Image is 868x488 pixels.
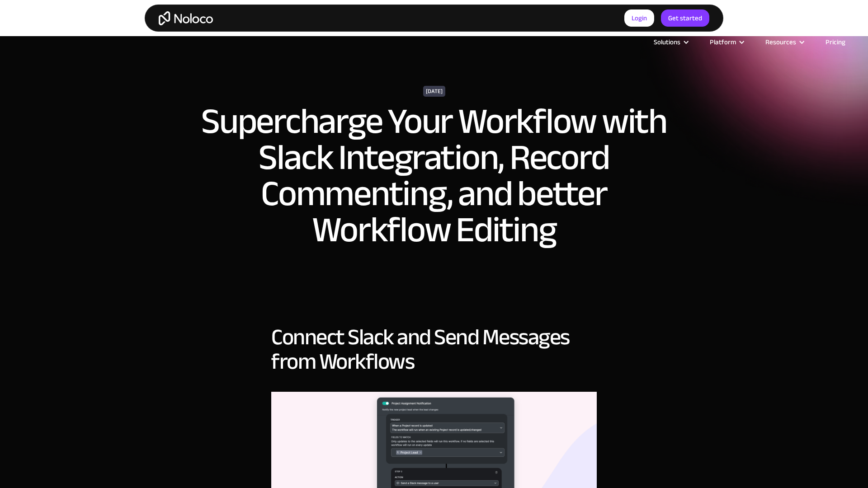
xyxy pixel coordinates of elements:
[159,11,213,25] a: home
[654,36,680,48] div: Solutions
[710,36,736,48] div: Platform
[642,36,698,48] div: Solutions
[814,36,857,48] a: Pricing
[754,36,814,48] div: Resources
[765,36,796,48] div: Resources
[698,36,754,48] div: Platform
[661,9,709,27] a: Get started
[624,9,654,27] a: Login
